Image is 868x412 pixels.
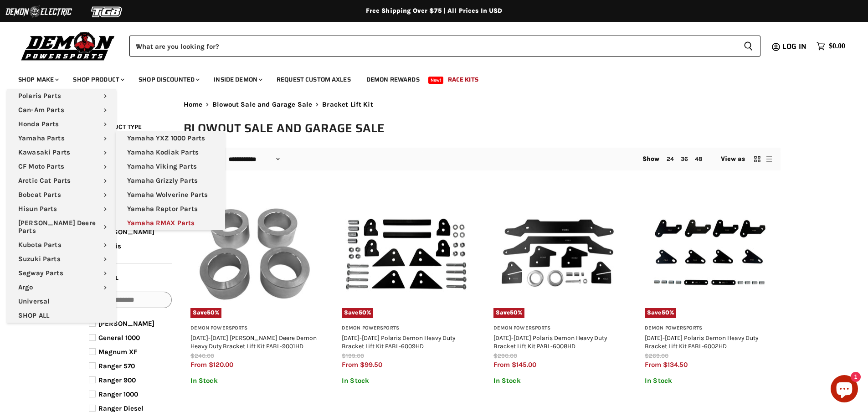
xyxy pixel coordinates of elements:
inbox-online-store-chat: Shopify online store chat [828,375,861,405]
a: Demon Rewards [360,70,426,89]
span: from [342,360,358,369]
a: Hisun Parts [7,202,116,216]
h3: Demon Powersports [190,325,319,332]
span: Ranger 1000 [98,390,138,398]
span: General 1000 [98,334,140,342]
a: Race Kits [441,70,485,89]
a: Kubota Parts [7,238,116,252]
p: In Stock [493,377,622,385]
a: Yamaha Raptor Parts [116,202,225,216]
a: Yamaha Wolverine Parts [116,188,225,202]
span: 50 [662,309,669,316]
p: In Stock [342,377,471,385]
input: Search Options [88,292,172,308]
p: In Stock [190,377,319,385]
a: Yamaha Parts [7,131,116,145]
span: $290.00 [493,352,517,359]
span: $269.00 [645,352,668,359]
span: Ranger 900 [98,376,136,384]
button: Search [736,36,760,57]
a: SHOP ALL [7,309,116,323]
nav: Breadcrumbs [184,101,781,108]
span: $0.00 [829,42,845,51]
a: 2013-2019 Polaris Demon Heavy Duty Bracket Lift Kit PABL-6002HDSave50% [645,190,774,319]
span: Save % [342,308,373,318]
ul: Main menu [7,89,116,323]
h1: Blowout Sale and Garage Sale [184,121,781,136]
a: Yamaha Grizzly Parts [116,174,225,188]
span: New! [428,77,444,84]
img: 2018-2024 John Deere Demon Heavy Duty Bracket Lift Kit PABL-9001HD [190,190,319,319]
span: $145.00 [512,360,536,369]
span: Show [642,155,660,163]
h3: Demon Powersports [493,325,622,332]
button: list view [765,154,774,164]
span: [PERSON_NAME] [98,228,154,236]
a: Honda Parts [7,117,116,131]
span: 50 [207,309,215,316]
a: 2018-2024 John Deere Demon Heavy Duty Bracket Lift Kit PABL-9001HDSave50% [190,190,319,319]
a: Can-Am Parts [7,103,116,117]
a: Home [184,101,203,108]
ul: Main menu [116,131,225,230]
span: Bracket Lift Kit [322,101,373,108]
button: grid view [753,154,762,164]
input: When autocomplete results are available use up and down arrows to review and enter to select [129,36,736,57]
img: Demon Electric Logo 2 [5,3,73,21]
nav: Collection utilities [184,148,781,170]
a: Log in [778,42,812,51]
span: $120.00 [209,360,233,369]
span: $199.00 [342,352,364,359]
h3: Demon Powersports [645,325,774,332]
a: $0.00 [812,40,850,53]
a: [DATE]-[DATE] Polaris Demon Heavy Duty Bracket Lift Kit PABL-6008HD [493,334,607,350]
span: Save % [645,308,676,318]
a: Segway Parts [7,266,116,280]
a: [DATE]-[DATE] [PERSON_NAME] Deere Demon Heavy Duty Bracket Lift Kit PABL-9001HD [190,334,317,350]
a: Suzuki Parts [7,252,116,266]
span: from [493,360,510,369]
a: [DATE]-[DATE] Polaris Demon Heavy Duty Bracket Lift Kit PABL-6009HD [342,334,455,350]
span: from [190,360,207,369]
span: [PERSON_NAME] [98,319,154,328]
a: Bobcat Parts [7,188,116,202]
a: Arctic Cat Parts [7,174,116,188]
a: Argo [7,280,116,294]
a: Shop Discounted [132,70,205,89]
span: from [645,360,661,369]
span: $99.50 [360,360,382,369]
a: 36 [681,155,688,162]
img: 2016-2021 Polaris Demon Heavy Duty Bracket Lift Kit PABL-6008HD [493,190,622,319]
span: Save % [493,308,525,318]
a: Polaris Parts [7,89,116,103]
a: Inside Demon [207,70,268,89]
span: Ranger 570 [98,362,135,370]
a: [PERSON_NAME] Deere Parts [7,216,116,238]
img: Demon Powersports [18,30,118,62]
p: In Stock [645,377,774,385]
a: Request Custom Axles [270,70,358,89]
a: Universal [7,294,116,309]
a: 24 [667,155,674,162]
img: 2017-2023 Polaris Demon Heavy Duty Bracket Lift Kit PABL-6009HD [342,190,471,319]
form: Product [129,36,760,57]
span: Save % [190,308,222,318]
span: Log in [782,41,806,52]
a: Kawasaki Parts [7,145,116,160]
span: $134.50 [663,360,688,369]
ul: Main menu [11,67,843,89]
a: 2016-2021 Polaris Demon Heavy Duty Bracket Lift Kit PABL-6008HDSave50% [493,190,622,319]
span: $240.00 [190,352,214,359]
a: 48 [695,155,702,162]
a: CF Moto Parts [7,160,116,174]
h3: Demon Powersports [342,325,471,332]
img: 2013-2019 Polaris Demon Heavy Duty Bracket Lift Kit PABL-6002HD [645,190,774,319]
a: Yamaha YXZ 1000 Parts [116,131,225,145]
a: Shop Product [66,70,130,89]
span: 50 [359,309,366,316]
a: Shop Make [11,70,64,89]
a: Yamaha RMAX Parts [116,216,225,230]
span: View as [721,155,745,163]
a: Yamaha Viking Parts [116,160,225,174]
div: Free Shipping Over $75 | All Prices In USD [70,7,799,15]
